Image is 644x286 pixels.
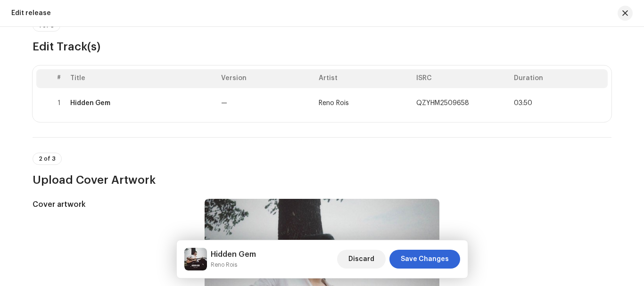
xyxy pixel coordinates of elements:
[315,69,413,88] th: Artist
[33,172,611,188] h3: Upload Cover Artwork
[66,69,217,88] th: Title
[184,248,207,270] img: 9619c64f-7a8b-41b4-babc-0c00fde752e1
[413,69,510,88] th: ISRC
[389,250,460,269] button: Save Changes
[217,69,315,88] th: Version
[348,250,374,269] span: Discard
[514,99,532,107] span: 03:50
[401,250,449,269] span: Save Changes
[33,199,190,210] h5: Cover artwork
[211,249,256,260] h5: Hidden Gem
[211,260,256,270] small: Hidden Gem
[319,100,349,106] span: Reno Rois
[510,69,608,88] th: Duration
[416,100,469,106] span: QZYHM2509658
[337,250,386,269] button: Discard
[221,100,227,106] span: —
[33,39,611,54] h3: Edit Track(s)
